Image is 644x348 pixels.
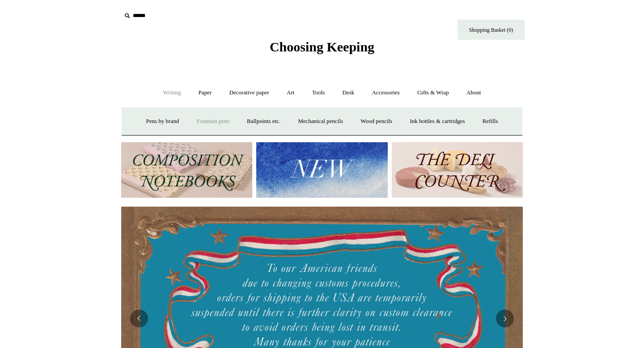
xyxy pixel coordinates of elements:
a: Art [279,81,302,105]
a: Accessories [364,81,408,105]
a: Paper [191,81,220,105]
a: Pens by brand [138,110,187,133]
a: Ballpoints etc. [239,110,288,133]
img: New.jpg__PID:f73bdf93-380a-4a35-bcfe-7823039498e1 [256,142,387,198]
img: 202302 Composition ledgers.jpg__PID:69722ee6-fa44-49dd-a067-31375e5d54ec [121,142,252,198]
a: Tools [304,81,333,105]
a: Writing [155,81,189,105]
span: Choosing Keeping [270,39,374,54]
a: Refills [475,110,506,133]
a: Wood pencils [352,110,400,133]
a: Choosing Keeping [270,47,374,53]
a: Gifts & Wrap [409,81,457,105]
a: Fountain pens [188,110,237,133]
a: Desk [335,81,363,105]
a: About [458,81,489,105]
a: Ink bottles & cartridges [402,110,473,133]
img: The Deli Counter [392,142,523,198]
button: Next [496,310,514,327]
a: Decorative paper [221,81,277,105]
button: Previous [130,310,148,327]
a: Shopping Basket (0) [458,20,525,40]
a: Mechanical pencils [290,110,351,133]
